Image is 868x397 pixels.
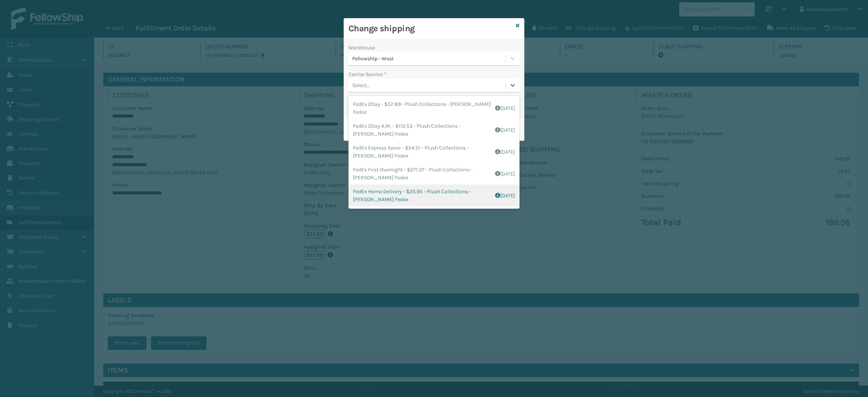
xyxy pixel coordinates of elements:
[500,148,515,156] span: [DATE]
[348,185,520,206] div: FedEx Home Delivery - $25.95 - Plush Collections - [PERSON_NAME] Fedex
[500,192,515,200] span: [DATE]
[352,81,370,89] div: Select...
[348,206,520,228] div: FedEx Priority Overnight - $78.75 - Plush Collections - [PERSON_NAME] Fedex
[348,141,520,163] div: FedEx Express Saver - $54.51 - Plush Collections - [PERSON_NAME] Fedex
[348,119,520,141] div: FedEx 2Day A.M. - $112.53 - Plush Collections - [PERSON_NAME] Fedex
[500,126,515,134] span: [DATE]
[348,163,520,185] div: FedEx First Overnight - $271.27 - Plush Collections - [PERSON_NAME] Fedex
[352,55,506,63] div: Fellowship - West
[500,104,515,112] span: [DATE]
[348,97,520,119] div: FedEx 2Day - $57.89 - Plush Collections - [PERSON_NAME] Fedex
[348,44,375,52] label: Warehouse
[348,70,386,78] label: Carrier Service
[348,23,513,34] h3: Change shipping
[500,170,515,178] span: [DATE]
